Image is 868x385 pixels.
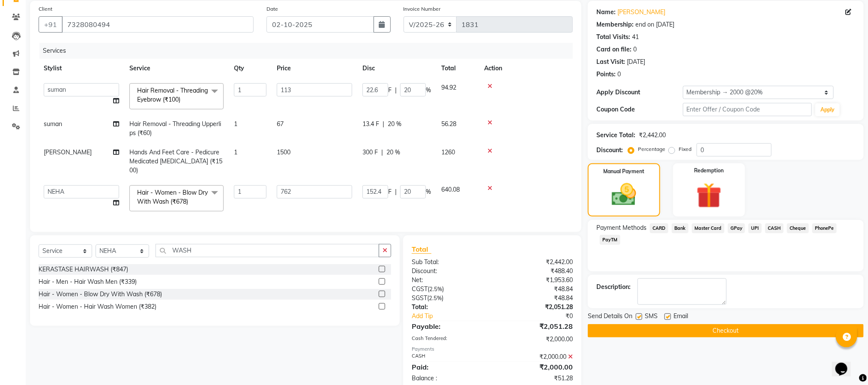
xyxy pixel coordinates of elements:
[395,187,397,196] span: |
[492,267,579,276] div: ₹488.40
[492,276,579,285] div: ₹1,953.60
[441,84,456,91] span: 94.92
[694,167,724,174] label: Redemption
[492,362,579,372] div: ₹2,000.00
[429,295,442,301] span: 2.5%
[728,223,745,233] span: GPay
[266,5,278,13] label: Date
[507,312,579,321] div: ₹0
[617,70,621,79] div: 0
[388,120,401,129] span: 20 %
[405,267,492,276] div: Discount:
[492,303,579,312] div: ₹2,051.28
[429,286,442,292] span: 2.5%
[39,302,156,311] div: Hair - Women - Hair Wash Women (₹382)
[596,70,616,79] div: Points:
[137,87,208,103] span: Hair Removal - Threading Eyebrow (₹100)
[405,335,492,344] div: Cash Tendered:
[405,303,492,312] div: Total:
[492,335,579,344] div: ₹2,000.00
[234,148,237,156] span: 1
[129,120,221,137] span: Hair Removal - Threading Upperlips (₹60)
[39,5,52,13] label: Client
[479,59,573,78] th: Action
[617,8,665,17] a: [PERSON_NAME]
[832,351,859,376] iframe: chat widget
[405,362,492,372] div: Paid:
[645,312,658,322] span: SMS
[381,148,383,157] span: |
[405,294,492,303] div: ( )
[62,16,254,33] input: Search by Name/Mobile/Email/Code
[596,131,635,140] div: Service Total:
[673,312,688,322] span: Email
[180,96,184,103] a: x
[405,312,507,321] a: Add Tip
[44,120,62,128] span: suman
[39,43,579,59] div: Services
[679,145,691,153] label: Fixed
[137,189,208,205] span: Hair - Women - Blow Dry With Wash (₹678)
[426,86,431,95] span: %
[596,20,634,29] div: Membership:
[596,33,630,42] div: Total Visits:
[672,223,688,233] span: Bank
[39,59,124,78] th: Stylist
[405,374,492,383] div: Balance :
[635,20,674,29] div: end on [DATE]
[395,86,397,95] span: |
[39,16,63,33] button: +91
[639,131,666,140] div: ₹2,442.00
[441,120,456,128] span: 56.28
[692,223,724,233] span: Master Card
[748,223,762,233] span: UPI
[596,8,616,17] div: Name:
[412,294,427,302] span: SGST
[426,187,431,196] span: %
[604,168,645,175] label: Manual Payment
[596,223,647,232] span: Payment Methods
[188,198,192,205] a: x
[638,145,665,153] label: Percentage
[600,235,620,245] span: PayTM
[492,352,579,361] div: ₹2,000.00
[632,33,639,42] div: 41
[277,148,290,156] span: 1500
[272,59,357,78] th: Price
[815,103,840,116] button: Apply
[405,321,492,331] div: Payable:
[405,258,492,267] div: Sub Total:
[156,244,379,257] input: Search or Scan
[124,59,229,78] th: Service
[812,223,837,233] span: PhonePe
[441,148,455,156] span: 1260
[404,5,441,13] label: Invoice Number
[412,346,573,353] div: Payments
[412,285,428,293] span: CGST
[492,294,579,303] div: ₹48.84
[39,277,137,286] div: Hair - Men - Hair Wash Men (₹339)
[627,57,645,66] div: [DATE]
[604,180,644,209] img: _cash.svg
[596,45,632,54] div: Card on file:
[383,120,384,129] span: |
[588,324,864,337] button: Checkout
[39,265,128,274] div: KERASTASE HAIRWASH (₹847)
[787,223,809,233] span: Cheque
[596,283,631,292] div: Description:
[388,187,392,196] span: F
[441,186,460,193] span: 640.08
[492,374,579,383] div: ₹51.28
[436,59,479,78] th: Total
[405,276,492,285] div: Net:
[596,57,625,66] div: Last Visit:
[492,258,579,267] div: ₹2,442.00
[765,223,784,233] span: CASH
[688,180,730,211] img: _gift.svg
[44,148,92,156] span: [PERSON_NAME]
[388,86,392,95] span: F
[588,312,632,322] span: Send Details On
[596,88,682,97] div: Apply Discount
[412,245,431,254] span: Total
[492,321,579,331] div: ₹2,051.28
